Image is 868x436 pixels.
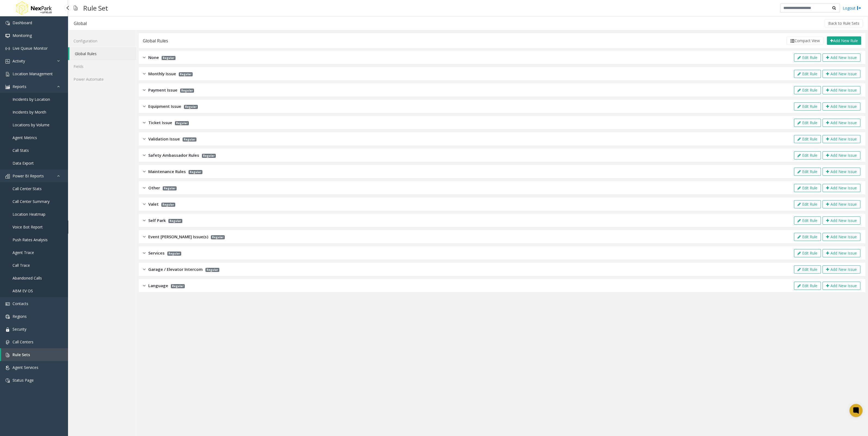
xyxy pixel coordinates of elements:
[13,327,26,332] span: Security
[143,234,146,240] img: closed
[148,168,186,175] span: Maintenance Rules
[794,217,821,225] button: Edit Rule
[5,174,10,178] img: 'icon'
[5,21,10,25] img: 'icon'
[13,365,38,370] span: Agent Services
[857,5,861,11] img: logout
[823,86,860,94] button: Add New Issue
[1,348,68,361] a: Rule Sets
[5,366,10,370] img: 'icon'
[148,234,208,240] span: Event [PERSON_NAME] Issue(s)
[794,282,821,290] button: Edit Rule
[68,73,136,86] a: Power Automate
[5,46,10,51] img: 'icon'
[823,249,860,257] button: Add New Issue
[823,119,860,127] button: Add New Issue
[5,302,10,306] img: 'icon'
[143,283,146,289] img: closed
[161,203,175,207] span: Regular
[13,122,50,127] span: Locations by Volume
[148,217,166,224] span: Self Park
[13,378,34,383] span: Status Page
[13,339,33,344] span: Call Centers
[843,5,861,11] a: Logout
[205,268,219,272] span: Regular
[148,283,168,289] span: Language
[823,265,860,274] button: Add New Issue
[143,87,146,93] img: closed
[794,135,821,143] button: Edit Rule
[202,154,216,158] span: Regular
[148,71,176,77] span: Monthly Issue
[794,54,821,62] button: Edit Rule
[143,217,146,224] img: closed
[827,36,861,45] button: Add New Rule
[179,72,193,76] span: Regular
[823,54,860,62] button: Add New Issue
[143,152,146,158] img: closed
[69,47,136,60] a: Global Rules
[13,135,37,140] span: Agent Metrics
[171,284,185,288] span: Regular
[74,20,87,27] div: Global
[794,151,821,159] button: Edit Rule
[13,288,33,293] span: ABM EV OS
[148,136,180,142] span: Validation Issue
[13,314,27,319] span: Regions
[148,54,159,61] span: None
[13,58,25,64] span: Activity
[148,120,172,126] span: Ticket Issue
[794,233,821,241] button: Edit Rule
[5,378,10,383] img: 'icon'
[794,86,821,94] button: Edit Rule
[143,37,168,44] div: Global Rules
[211,235,225,239] span: Regular
[5,59,10,64] img: 'icon'
[73,1,78,15] img: pageIcon
[823,151,860,159] button: Add New Issue
[823,70,860,78] button: Add New Issue
[167,252,181,256] span: Regular
[13,237,48,242] span: Push Rates Analysis
[13,71,53,76] span: Location Management
[148,250,165,256] span: Services
[823,184,860,192] button: Add New Issue
[13,97,50,102] span: Incidents by Location
[794,184,821,192] button: Edit Rule
[143,54,146,61] img: closed
[168,219,182,223] span: Regular
[5,340,10,344] img: 'icon'
[13,186,42,191] span: Call Center Stats
[13,161,34,166] span: Data Export
[13,148,29,153] span: Call Stats
[143,201,146,207] img: closed
[13,46,48,51] span: Live Queue Monitor
[13,224,43,230] span: Voice Bot Report
[13,263,30,268] span: Call Trace
[823,135,860,143] button: Add New Issue
[13,199,50,204] span: Call Center Summary
[163,186,177,190] span: Regular
[823,168,860,176] button: Add New Issue
[68,60,136,73] a: Fields
[148,152,199,158] span: Safety Ambassador Rules
[787,37,823,45] button: Compact View
[794,200,821,208] button: Edit Rule
[823,282,860,290] button: Add New Issue
[162,56,176,60] span: Regular
[148,87,177,93] span: Payment Issue
[5,72,10,76] img: 'icon'
[143,168,146,175] img: closed
[5,34,10,38] img: 'icon'
[13,301,28,306] span: Contacts
[175,121,189,125] span: Regular
[13,212,45,217] span: Location Heatmap
[794,168,821,176] button: Edit Rule
[13,20,32,25] span: Dashboard
[143,120,146,126] img: closed
[794,265,821,274] button: Edit Rule
[13,33,32,38] span: Monitoring
[180,89,194,93] span: Regular
[143,266,146,272] img: closed
[184,105,198,109] span: Regular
